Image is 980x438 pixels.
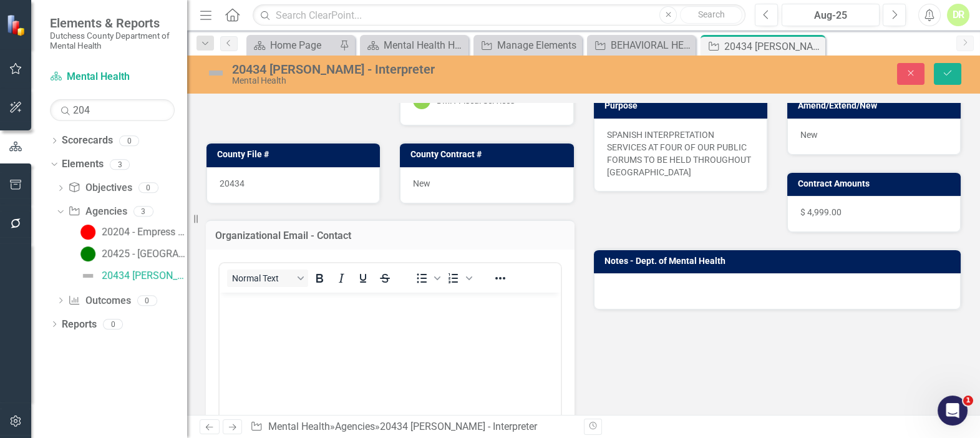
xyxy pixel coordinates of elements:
a: Agencies [68,205,127,219]
button: Aug-25 [782,4,880,26]
button: Search [680,6,742,24]
div: 20434 [PERSON_NAME] - Interpreter [724,39,822,54]
img: Not Defined [206,63,226,83]
button: DR [947,4,969,26]
button: Strikethrough [374,270,395,287]
button: Block Normal Text [227,270,308,287]
img: Not Defined [80,268,95,283]
a: Manage Elements [477,37,579,53]
div: 20204 - Empress Ambulance Service, LLC - Field & Fitness Day [102,226,187,238]
div: 20425 - [GEOGRAPHIC_DATA], INC. - Trunk or Treat [102,248,187,260]
a: Reports [62,318,97,332]
p: SPANISH INTERPRETATION SERVICES AT FOUR OF OUR PUBLIC FORUMS TO BE HELD THROUGHOUT [GEOGRAPHIC_DATA] [607,129,754,178]
div: Bullet list [411,270,442,287]
div: 3 [133,207,153,217]
div: 3 [110,159,130,170]
span: 20434 [220,178,245,188]
h3: County Contract # [410,150,567,159]
h3: Amend/Extend/New [798,101,954,110]
div: Mental Health [232,76,624,85]
div: » » [250,420,574,434]
a: Mental Health [50,70,175,84]
div: 0 [103,319,123,329]
div: Manage Elements [497,37,579,53]
a: Objectives [68,181,132,195]
a: 20425 - [GEOGRAPHIC_DATA], INC. - Trunk or Treat [77,244,187,264]
button: Italic [331,270,352,287]
a: 20204 - Empress Ambulance Service, LLC - Field & Fitness Day [77,222,187,242]
a: Scorecards [62,134,113,148]
a: Elements [62,157,104,172]
h3: Notes - Dept. of Mental Health [604,256,955,266]
img: Inactive [80,225,95,240]
span: Normal Text [232,273,293,283]
h3: County File # [217,150,374,159]
div: Mental Health Home Page [384,37,465,53]
h3: Organizational Email - Contact [215,230,565,241]
span: Search [698,9,725,19]
div: Numbered list [443,270,474,287]
div: 20434 [PERSON_NAME] - Interpreter [102,270,187,281]
input: Search Below... [50,99,175,121]
div: 0 [119,135,139,146]
span: Elements & Reports [50,16,175,31]
h3: Purpose [604,101,761,110]
img: Active [80,246,95,261]
div: BEHAVIORAL HEALTH TEMPLATE - DO NOT DELETE [611,37,692,53]
div: 0 [137,295,157,306]
a: Outcomes [68,294,130,308]
div: 0 [138,183,158,193]
a: Mental Health [268,421,330,432]
div: Home Page [270,37,336,53]
button: Underline [352,270,374,287]
span: $ 4,999.00 [800,207,842,217]
span: 1 [963,396,973,406]
small: Dutchess County Department of Mental Health [50,31,175,51]
img: ClearPoint Strategy [6,14,28,36]
input: Search ClearPoint... [253,4,745,26]
div: Aug-25 [786,8,875,23]
div: 20434 [PERSON_NAME] - Interpreter [232,62,624,76]
button: Reveal or hide additional toolbar items [490,270,511,287]
h3: Contract Amounts [798,179,954,188]
iframe: Intercom live chat [938,396,968,426]
a: BEHAVIORAL HEALTH TEMPLATE - DO NOT DELETE [590,37,692,53]
div: 20434 [PERSON_NAME] - Interpreter [380,421,537,432]
a: 20434 [PERSON_NAME] - Interpreter [77,266,187,286]
button: Bold [309,270,330,287]
span: New [413,178,430,188]
a: Mental Health Home Page [363,37,465,53]
a: Home Page [250,37,336,53]
span: New [800,130,818,140]
a: Agencies [335,421,375,432]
